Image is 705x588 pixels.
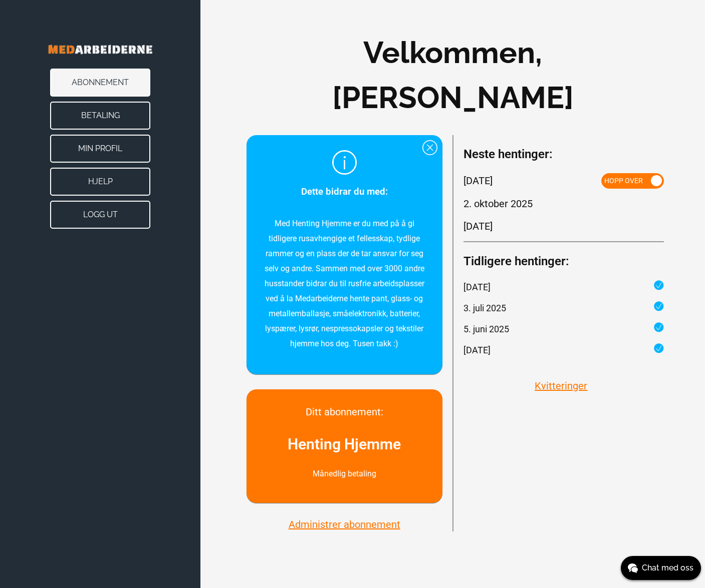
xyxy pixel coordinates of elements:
[463,322,664,336] div: Avfall hentet
[50,69,150,97] button: Abonnement
[50,102,150,130] button: Betaling
[282,468,407,480] p: Månedlig betaling
[463,173,493,189] span: [DATE]
[463,280,491,294] span: [DATE]
[463,280,664,294] div: Avfall hentet
[601,173,664,189] button: Hopp over
[50,135,150,163] button: Min Profil
[463,301,664,315] div: Avfall hentet
[642,562,693,574] span: Chat med oss
[532,379,590,392] button: Kvitteringer
[604,177,643,185] span: Hopp over
[463,145,664,163] h2: Neste hentinger:
[463,196,533,211] span: 2. oktober 2025
[262,184,427,199] h3: Dette bidrar du med:
[262,404,427,419] h4: Ditt abonnement:
[20,30,180,69] img: Banner
[286,518,403,531] button: Administrer abonnement
[463,343,664,357] div: Avfall hentet
[50,201,150,229] button: Logg ut
[463,301,506,315] span: 3. juli 2025
[50,168,150,196] button: Hjelp
[463,343,491,357] span: [DATE]
[463,252,659,270] h2: Tidligere hentinger:
[463,322,509,336] span: 5. juni 2025
[621,556,701,580] button: Chat med oss
[422,140,437,155] div: Lukk
[301,30,604,120] h1: Velkommen, [PERSON_NAME]
[262,216,427,351] p: Med Henting Hjemme er du med på å gi tidligere rusavhengige et fellesskap, tydlige rammer og en p...
[463,219,493,234] span: [DATE]
[262,433,427,455] h2: Henting Hjemme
